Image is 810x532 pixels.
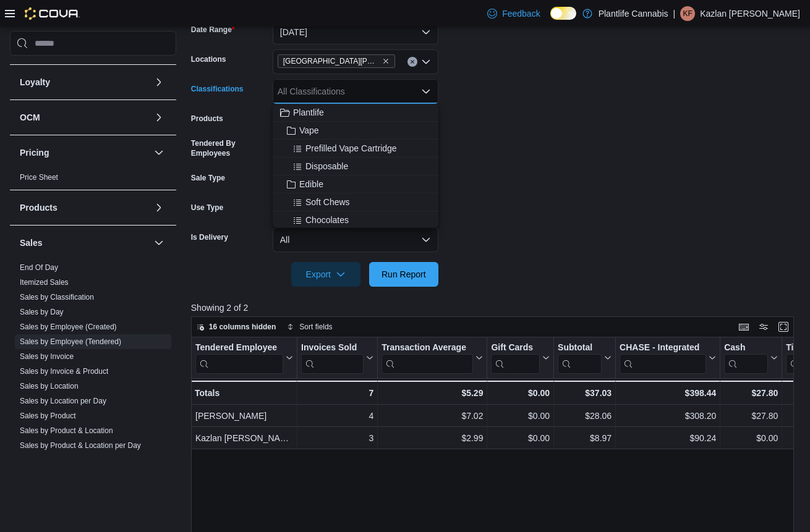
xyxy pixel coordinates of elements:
[20,146,49,159] h3: Pricing
[305,196,350,208] span: Soft Chews
[191,203,223,213] label: Use Type
[756,319,771,334] button: Display options
[20,382,79,391] a: Sales by Location
[20,263,58,272] a: End Of Day
[558,342,602,354] div: Subtotal
[195,386,293,400] div: Totals
[191,84,244,94] label: Classifications
[20,307,64,317] span: Sales by Day
[273,175,438,193] button: Edible
[20,308,64,316] a: Sales by Day
[191,173,225,183] label: Sale Type
[382,342,473,354] div: Transaction Average
[736,319,751,334] button: Keyboard shortcuts
[620,386,716,400] div: $398.44
[20,293,94,302] a: Sales by Classification
[299,262,353,287] span: Export
[299,322,332,332] span: Sort fields
[20,76,50,88] h3: Loyalty
[20,201,58,214] h3: Products
[776,319,791,334] button: Enter fullscreen
[724,408,778,423] div: $27.80
[301,342,373,374] button: Invoices Sold
[273,20,438,44] button: [DATE]
[550,7,576,20] input: Dark Mode
[20,412,76,420] a: Sales by Product
[20,426,113,436] span: Sales by Product & Location
[382,342,483,374] button: Transaction Average
[20,201,149,214] button: Products
[305,160,348,172] span: Disposable
[282,319,337,334] button: Sort fields
[20,278,69,287] a: Itemized Sales
[195,342,283,374] div: Tendered Employee
[273,227,438,252] button: All
[382,57,390,65] button: Remove St. Albert - Erin Ridge from selection in this group
[421,87,431,96] button: Close list of options
[382,386,483,400] div: $5.29
[550,20,551,20] span: Dark Mode
[273,211,438,229] button: Chocolates
[20,397,106,405] a: Sales by Location per Day
[680,6,695,21] div: Kazlan Foisy-Lentz
[482,1,545,26] a: Feedback
[209,322,276,332] span: 16 columns hidden
[301,342,364,374] div: Invoices Sold
[278,54,395,68] span: St. Albert - Erin Ridge
[151,75,166,90] button: Loyalty
[683,6,692,21] span: KF
[195,408,293,423] div: [PERSON_NAME]
[20,237,43,249] h3: Sales
[191,232,228,242] label: Is Delivery
[20,111,40,124] h3: OCM
[301,431,373,445] div: 3
[283,55,380,67] span: [GEOGRAPHIC_DATA][PERSON_NAME]
[151,200,166,215] button: Products
[20,237,149,249] button: Sales
[195,342,293,374] button: Tendered Employee
[195,431,293,445] div: Kazlan [PERSON_NAME]
[20,367,108,376] a: Sales by Invoice & Product
[20,111,149,124] button: OCM
[191,138,268,158] label: Tendered By Employees
[421,57,431,67] button: Open list of options
[491,342,540,374] div: Gift Card Sales
[301,386,373,400] div: 7
[305,214,349,226] span: Chocolates
[151,145,166,160] button: Pricing
[491,408,550,423] div: $0.00
[620,342,706,374] div: CHASE - Integrated
[20,173,58,182] a: Price Sheet
[273,140,438,158] button: Prefilled Vape Cartridge
[558,431,612,445] div: $8.97
[502,7,540,20] span: Feedback
[724,386,778,400] div: $27.80
[20,352,74,361] a: Sales by Invoice
[724,431,778,445] div: $0.00
[20,322,117,332] span: Sales by Employee (Created)
[305,142,397,154] span: Prefilled Vape Cartridge
[151,110,166,125] button: OCM
[369,262,438,287] button: Run Report
[491,342,540,354] div: Gift Cards
[558,408,612,423] div: $28.06
[20,441,141,450] a: Sales by Product & Location per Day
[724,342,768,354] div: Cash
[301,408,373,423] div: 4
[20,337,121,346] a: Sales by Employee (Tendered)
[599,6,668,21] p: Plantlife Cannabis
[558,386,612,400] div: $37.03
[20,172,58,182] span: Price Sheet
[20,76,149,88] button: Loyalty
[20,426,113,435] a: Sales by Product & Location
[299,124,319,137] span: Vape
[291,262,360,287] button: Export
[191,25,235,35] label: Date Range
[724,342,768,374] div: Cash
[20,337,121,347] span: Sales by Employee (Tendered)
[273,158,438,175] button: Disposable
